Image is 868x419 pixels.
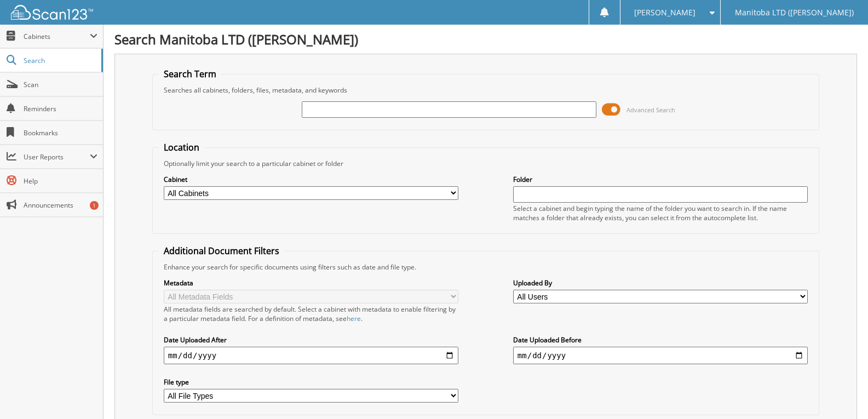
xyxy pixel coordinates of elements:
[24,80,97,89] span: Scan
[24,152,90,162] span: User Reports
[24,104,97,113] span: Reminders
[164,335,458,345] label: Date Uploaded After
[158,245,285,257] legend: Additional Document Filters
[24,200,97,210] span: Announcements
[347,314,361,323] a: here
[164,175,458,184] label: Cabinet
[158,68,222,80] legend: Search Term
[513,278,808,288] label: Uploaded By
[158,141,205,153] legend: Location
[114,30,857,48] h1: Search Manitoba LTD ([PERSON_NAME])
[24,56,96,65] span: Search
[513,347,808,364] input: end
[24,128,97,137] span: Bookmarks
[11,5,93,20] img: scan123-logo-white.svg
[24,32,90,41] span: Cabinets
[164,305,458,323] div: All metadata fields are searched by default. Select a cabinet with metadata to enable filtering b...
[513,204,808,222] div: Select a cabinet and begin typing the name of the folder you want to search in. If the name match...
[158,159,813,168] div: Optionally limit your search to a particular cabinet or folder
[513,335,808,345] label: Date Uploaded Before
[164,278,458,288] label: Metadata
[164,377,458,387] label: File type
[513,175,808,184] label: Folder
[158,85,813,95] div: Searches all cabinets, folders, files, metadata, and keywords
[813,366,868,419] iframe: Chat Widget
[158,262,813,272] div: Enhance your search for specific documents using filters such as date and file type.
[634,9,695,16] span: [PERSON_NAME]
[24,176,97,186] span: Help
[735,9,854,16] span: Manitoba LTD ([PERSON_NAME])
[626,106,675,114] span: Advanced Search
[164,347,458,364] input: start
[90,201,99,210] div: 1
